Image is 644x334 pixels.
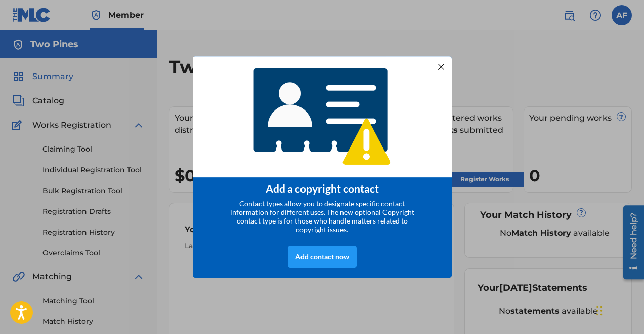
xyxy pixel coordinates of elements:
[288,246,357,268] div: Add contact now
[205,182,439,195] div: Add a copyright contact
[11,11,25,58] div: Need help?
[230,199,414,234] span: Contact types allow you to designate specific contact information for different uses. The new opt...
[8,4,28,78] div: Open Resource Center
[247,61,398,173] img: 4768233920565408.png
[193,56,452,278] div: entering modal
